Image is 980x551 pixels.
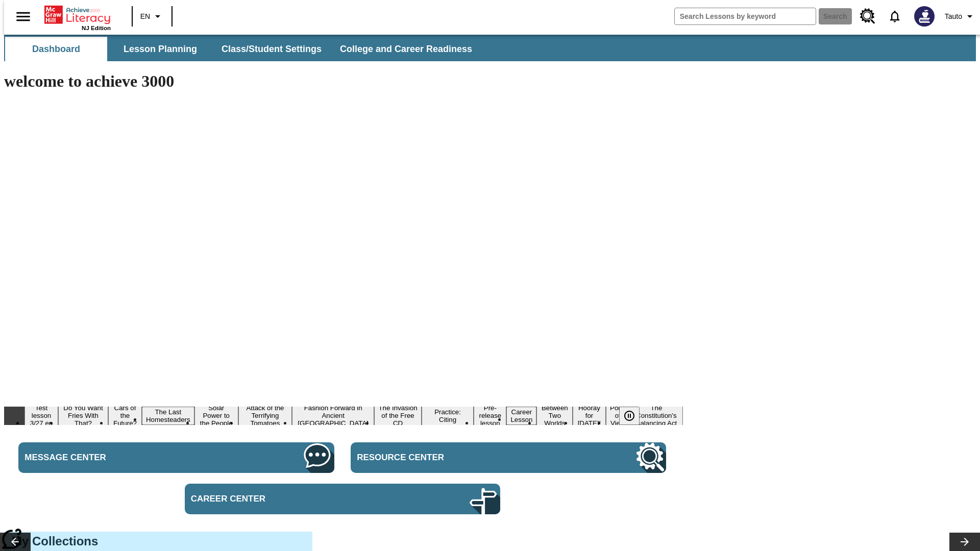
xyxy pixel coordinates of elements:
div: SubNavbar [4,35,976,61]
button: Slide 2 Do You Want Fries With That? [58,403,108,429]
a: Home [44,5,111,25]
span: Career Center [191,494,383,504]
a: Notifications [881,3,908,30]
h1: welcome to achieve 3000 [4,72,683,91]
a: Resource Center, Will open in new tab [351,442,666,473]
span: NJ Edition [82,25,111,31]
img: Avatar [914,6,935,27]
button: Slide 10 Pre-release lesson [474,403,506,429]
button: Pause [619,407,640,425]
button: Slide 1 Test lesson 3/27 en [24,403,58,429]
button: Slide 5 Solar Power to the People [194,403,238,429]
button: Profile/Settings [941,7,980,26]
button: Slide 6 Attack of the Terrifying Tomatoes [238,403,292,429]
button: Lesson Planning [109,37,211,61]
h3: My Collections [12,534,305,548]
button: Class/Student Settings [213,37,330,61]
button: Slide 4 The Last Homesteaders [142,407,194,425]
button: Open side menu [8,2,38,32]
button: Slide 11 Career Lesson [506,407,536,425]
input: search field [675,8,816,24]
div: Home [44,4,111,31]
button: Slide 9 Mixed Practice: Citing Evidence [422,399,474,433]
button: Language: EN, Select a language [136,7,168,26]
button: Select a new avatar [908,3,941,30]
button: Lesson carousel, Next [949,533,980,551]
button: Slide 15 The Constitution's Balancing Act [630,403,683,429]
a: Career Center [185,484,500,514]
a: Resource Center, Will open in new tab [854,3,881,30]
span: Resource Center [357,453,549,463]
button: Slide 7 Fashion Forward in Ancient Rome [292,403,374,429]
button: College and Career Readiness [332,37,480,61]
button: Slide 3 Cars of the Future? [108,403,142,429]
a: Message Center [18,442,334,473]
button: Dashboard [5,37,107,61]
button: Slide 13 Hooray for Constitution Day! [573,403,605,429]
button: Slide 8 The Invasion of the Free CD [374,403,421,429]
button: Slide 14 Point of View [606,403,630,429]
span: Tauto [945,11,962,22]
button: Slide 12 Between Two Worlds [536,403,573,429]
div: Pause [619,407,650,425]
span: EN [140,11,150,22]
div: SubNavbar [4,37,481,61]
span: Message Center [24,453,216,463]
